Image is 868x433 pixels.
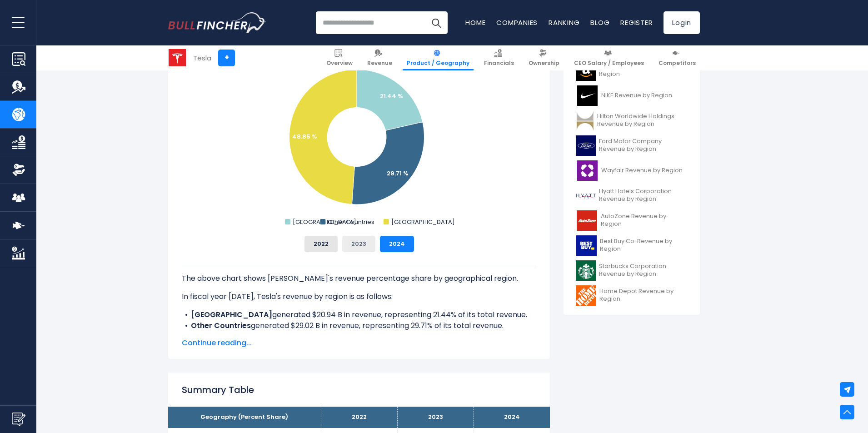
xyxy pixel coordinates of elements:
a: Best Buy Co. Revenue by Region [570,233,693,258]
a: Register [620,18,653,27]
a: Home Depot Revenue by Region [570,283,693,308]
b: Other Countries [191,320,251,331]
a: Overview [322,45,357,70]
a: Financials [480,45,518,70]
text: 21.44 % [380,92,403,100]
li: generated $47.73 B in revenue, representing 48.85% of its total revenue. [182,331,536,342]
img: SBUX logo [576,260,596,281]
li: generated $20.94 B in revenue, representing 21.44% of its total revenue. [182,309,536,320]
img: BBY logo [576,235,597,256]
button: Search [425,11,448,34]
img: AZO logo [576,210,598,231]
span: Hyatt Hotels Corporation Revenue by Region [599,188,688,203]
span: Home Depot Revenue by Region [599,288,688,303]
text: 29.71 % [387,169,409,178]
a: + [218,50,235,66]
span: NIKE Revenue by Region [601,92,672,100]
span: Hilton Worldwide Holdings Revenue by Region [597,113,688,128]
span: CEO Salary / Employees [574,60,644,67]
text: [GEOGRAPHIC_DATA] [293,218,356,226]
text: 48.85 % [292,132,317,141]
img: HD logo [576,285,597,306]
img: HLT logo [576,110,594,131]
p: In fiscal year [DATE], Tesla's revenue by region is as follows: [182,291,536,302]
a: Ford Motor Company Revenue by Region [570,133,693,158]
img: NKE logo [576,85,599,106]
span: Overview [326,60,353,67]
span: Starbucks Corporation Revenue by Region [599,263,688,278]
a: Hyatt Hotels Corporation Revenue by Region [570,183,693,208]
th: 2024 [474,407,550,428]
img: Bullfincher logo [168,12,266,33]
span: AutoZone Revenue by Region [601,213,688,228]
a: Revenue [363,45,396,70]
span: Continue reading... [182,338,536,348]
span: Revenue [367,60,392,67]
div: The for Tesla is the UNITED STATES, which represents 48.85% of its total revenue. The for Tesla i... [182,266,536,375]
a: Blog [590,18,609,27]
img: W logo [576,160,599,181]
svg: Tesla's Revenue Share by Region [182,47,536,229]
a: NIKE Revenue by Region [570,83,693,108]
a: Product / Geography [403,45,474,70]
span: Ownership [529,60,559,67]
a: Ranking [549,18,579,27]
div: Tesla [193,53,211,63]
button: 2023 [342,236,375,252]
img: TSLA logo [169,49,186,66]
span: Ford Motor Company Revenue by Region [599,138,688,153]
span: Wayfair Revenue by Region [601,167,683,174]
text: [GEOGRAPHIC_DATA] [391,218,455,226]
text: Other Countries [328,218,374,226]
th: 2023 [397,407,474,428]
a: Starbucks Corporation Revenue by Region [570,258,693,283]
a: Login [663,11,700,34]
img: Ownership [12,163,25,177]
span: Best Buy Co. Revenue by Region [600,238,688,253]
img: AMZN logo [576,60,596,81]
a: [DOMAIN_NAME] Revenue by Region [570,58,693,83]
a: Hilton Worldwide Holdings Revenue by Region [570,108,693,133]
span: Product / Geography [407,60,469,67]
span: Competitors [658,60,696,67]
b: [GEOGRAPHIC_DATA] [191,331,272,342]
a: Ownership [524,45,564,70]
a: CEO Salary / Employees [570,45,648,70]
button: 2024 [380,236,414,252]
a: Companies [496,18,538,27]
li: generated $29.02 B in revenue, representing 29.71% of its total revenue. [182,320,536,331]
a: Home [465,18,485,27]
th: 2022 [321,407,397,428]
a: Go to homepage [168,12,266,33]
a: Wayfair Revenue by Region [570,158,693,183]
span: Financials [484,60,514,67]
a: Competitors [654,45,700,70]
h2: Summary Table [182,383,536,397]
span: [DOMAIN_NAME] Revenue by Region [599,63,688,78]
th: Geography (Percent Share) [168,407,321,428]
a: AutoZone Revenue by Region [570,208,693,233]
img: F logo [576,135,596,156]
b: [GEOGRAPHIC_DATA] [191,309,272,320]
p: The above chart shows [PERSON_NAME]'s revenue percentage share by geographical region. [182,273,536,284]
img: H logo [576,185,596,206]
button: 2022 [304,236,338,252]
